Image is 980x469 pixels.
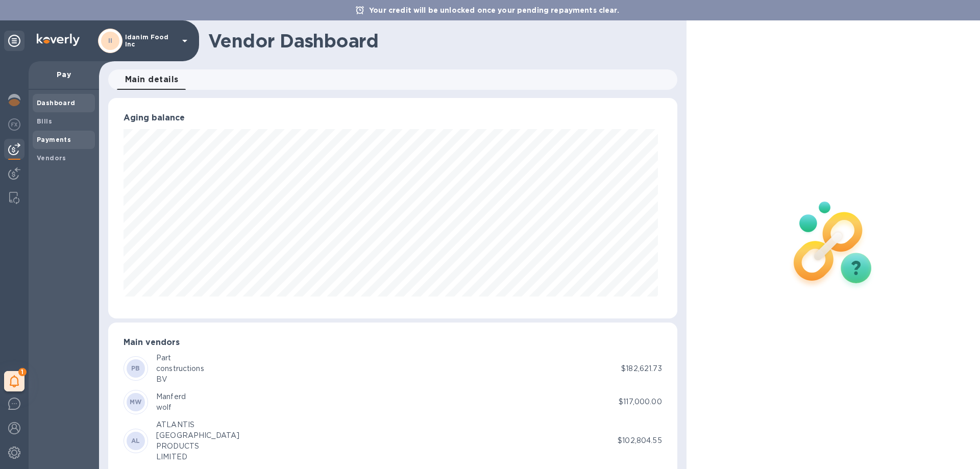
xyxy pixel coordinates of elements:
[156,452,239,462] div: LIMITED
[37,69,91,80] p: Pay
[618,435,661,446] p: $102,804.55
[131,437,140,445] b: AL
[156,374,204,385] div: BV
[37,136,71,143] b: Payments
[37,99,76,107] b: Dashboard
[156,391,186,402] div: Manferd
[37,117,52,125] b: Bills
[8,118,20,131] img: Foreign exchange
[369,6,619,14] b: Your credit will be unlocked once your pending repayments clear.
[108,37,113,44] b: II
[37,154,66,162] b: Vendors
[156,441,239,452] div: PRODUCTS
[18,368,27,376] span: 1
[156,430,239,441] div: [GEOGRAPHIC_DATA]
[131,364,140,372] b: PB
[124,338,662,348] h3: Main vendors
[37,34,80,46] img: Logo
[125,72,179,87] span: Main details
[124,113,662,123] h3: Aging balance
[156,353,204,363] div: Part
[156,363,204,374] div: constructions
[4,31,24,51] div: Unpin categories
[621,363,661,374] p: $182,621.73
[156,402,186,413] div: wolf
[156,419,239,430] div: ATLANTIS
[619,397,661,407] p: $117,000.00
[130,398,142,406] b: MW
[208,30,670,52] h1: Vendor Dashboard
[125,34,176,48] p: Idanim Food Inc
